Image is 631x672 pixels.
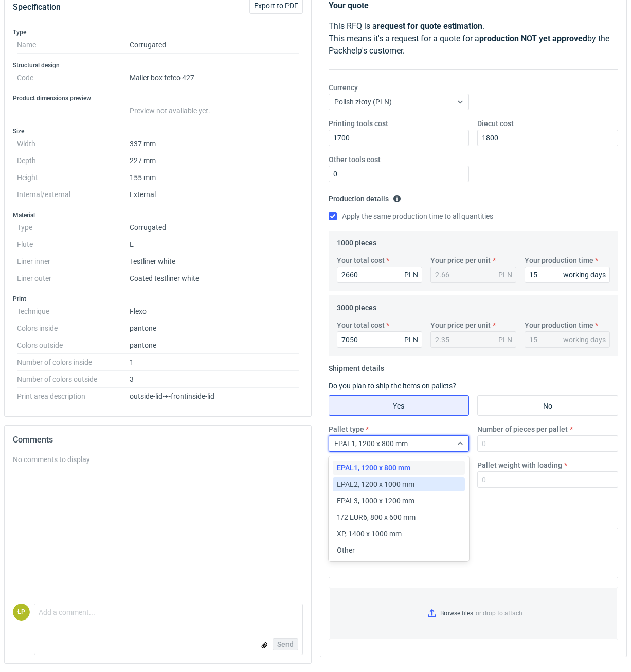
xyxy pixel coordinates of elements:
span: Preview not available yet. [130,107,210,115]
p: This RFQ is a . This means it's a request for a quote for a by the Packhelp's customer. [329,20,619,57]
label: Pallet type [329,424,364,434]
label: Pallet weight with loading [477,460,562,470]
span: EPAL2, 1200 x 1000 mm [337,479,414,489]
button: Send [273,638,298,650]
strong: request for quote estimation [377,21,482,31]
label: Other tools cost [329,154,381,165]
input: 0 [477,435,618,452]
h2: Comments [13,434,303,446]
dd: Corrugated [130,37,299,54]
label: Your price per unit [430,255,491,266]
span: Send [277,641,294,648]
dt: Colors outside [17,337,130,354]
h3: Product dimensions preview [13,94,303,102]
label: Diecut cost [477,118,514,129]
label: Your total cost [337,320,385,330]
label: or drop to attach [329,587,618,640]
label: Yes [329,395,470,416]
dd: outside-lid-+-front inside-lid [130,388,299,400]
div: Łukasz Postawa [13,604,30,621]
dd: Mailer box fefco 427 [130,69,299,86]
legend: Production details [329,190,401,203]
label: Number of pieces per pallet [477,424,568,434]
dt: Internal/external [17,186,130,203]
dt: Number of colors outside [17,371,130,388]
div: PLN [498,334,512,345]
dt: Print area description [17,388,130,400]
span: Export to PDF [254,2,298,9]
label: Printing tools cost [329,118,388,129]
h3: Structural design [13,61,303,69]
dt: Liner outer [17,270,130,287]
dd: Flexo [130,303,299,320]
dd: 1 [130,354,299,371]
span: EPAL1, 1200 x 800 mm [334,439,408,448]
legend: Shipment details [329,360,384,373]
dt: Type [17,219,130,236]
label: Your total cost [337,255,385,266]
label: Apply the same production time to all quantities [329,211,493,221]
div: No comments to display [13,454,303,465]
label: No [477,395,618,416]
dd: External [130,186,299,203]
span: 1/2 EUR6, 800 x 600 mm [337,512,416,522]
span: EPAL1, 1200 x 800 mm [337,463,410,473]
legend: 3000 pieces [337,299,376,312]
dt: Liner inner [17,253,130,270]
dd: 337 mm [130,135,299,152]
dt: Flute [17,236,130,253]
div: working days [563,270,606,280]
h3: Material [13,211,303,219]
dt: Number of colors inside [17,354,130,371]
legend: 1000 pieces [337,235,376,247]
label: Currency [329,82,358,93]
div: PLN [498,270,512,280]
dd: 3 [130,371,299,388]
label: Your production time [525,320,593,330]
dt: Code [17,69,130,86]
span: Other [337,545,355,555]
div: PLN [404,334,418,345]
dd: 155 mm [130,169,299,186]
strong: production NOT yet approved [479,33,587,43]
dt: Depth [17,152,130,169]
dd: pantone [130,320,299,337]
label: Your production time [525,255,593,266]
input: 0 [337,267,423,283]
dd: Testliner white [130,253,299,270]
div: PLN [404,270,418,280]
dt: Height [17,169,130,186]
dd: pantone [130,337,299,354]
dt: Name [17,37,130,54]
dt: Width [17,135,130,152]
input: 0 [477,471,618,488]
span: XP, 1400 x 1000 mm [337,528,402,539]
dd: Coated testliner white [130,270,299,287]
input: 0 [525,267,610,283]
dd: Corrugated [130,219,299,236]
label: Your price per unit [430,320,491,330]
dd: 227 mm [130,152,299,169]
dt: Technique [17,303,130,320]
h3: Size [13,127,303,135]
figcaption: ŁP [13,604,30,621]
label: Do you plan to ship the items on pallets? [329,382,456,390]
div: working days [563,334,606,345]
dt: Colors inside [17,320,130,337]
h3: Print [13,295,303,303]
span: EPAL3, 1000 x 1200 mm [337,496,414,506]
input: 0 [477,130,618,146]
dd: E [130,236,299,253]
span: Polish złoty (PLN) [334,98,392,106]
h3: Type [13,28,303,37]
input: 0 [329,130,470,146]
strong: Your quote [329,1,369,10]
input: 0 [329,166,470,182]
